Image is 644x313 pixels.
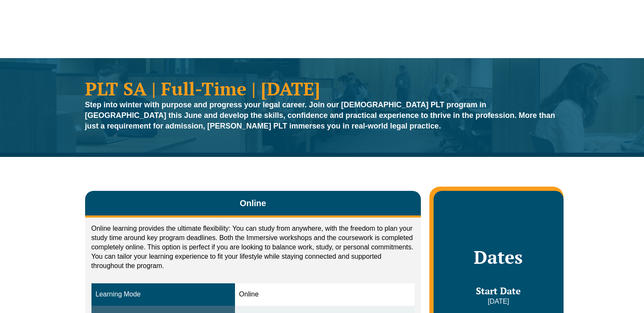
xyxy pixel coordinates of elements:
h2: Dates [442,246,555,268]
p: Online learning provides the ultimate flexibility: You can study from anywhere, with the freedom ... [91,224,415,271]
strong: Step into winter with purpose and progress your legal career. Join our [DEMOGRAPHIC_DATA] PLT pro... [85,101,556,130]
div: Online [239,290,411,299]
span: Online [240,197,266,209]
div: Learning Mode [96,290,231,299]
h1: PLT SA | Full-Time | [DATE] [85,79,559,98]
p: [DATE] [442,297,555,306]
span: Start Date [476,285,521,297]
